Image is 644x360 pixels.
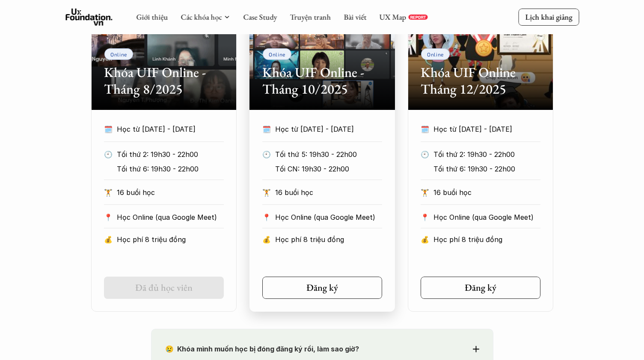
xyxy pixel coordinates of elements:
p: Học Online (qua Google Meet) [275,211,382,224]
h5: Đã đủ học viên [135,282,193,293]
p: Học phí 8 triệu đồng [275,233,382,246]
p: 📍 [421,213,429,221]
p: 📍 [262,213,271,221]
p: 🏋️ [421,186,429,199]
p: Tối CN: 19h30 - 22h00 [275,162,395,175]
p: 🏋️ [262,186,271,199]
p: 🗓️ [421,123,429,136]
a: Đăng ký [262,277,382,299]
p: Học từ [DATE] - [DATE] [117,123,224,136]
h5: Đăng ký [306,282,338,293]
a: Giới thiệu [136,12,168,22]
p: 🕙 [421,148,429,161]
p: 16 buổi học [117,186,224,199]
p: Tối thứ 6: 19h30 - 22h00 [117,162,236,175]
p: 🕙 [104,148,113,161]
h2: Khóa UIF Online - Tháng 10/2025 [262,64,382,97]
p: Tối thứ 5: 19h30 - 22h00 [275,148,395,161]
p: Học phí 8 triệu đồng [117,233,224,246]
p: Học Online (qua Google Meet) [117,211,224,224]
p: 🕙 [262,148,271,161]
p: REPORT [410,15,426,20]
p: Tối thứ 2: 19h30 - 22h00 [117,148,236,161]
h5: Đăng ký [465,282,496,293]
p: Học từ [DATE] - [DATE] [275,123,382,136]
strong: 😢 Khóa mình muốn học bị đóng đăng ký rồi, làm sao giờ? [165,345,359,353]
p: 🏋️ [104,186,113,199]
p: 🗓️ [262,123,271,136]
p: 💰 [262,233,271,246]
h2: Khóa UIF Online - Tháng 8/2025 [104,64,224,97]
p: Học phí 8 triệu đồng [433,233,540,246]
p: 🗓️ [104,123,113,136]
a: Các khóa học [181,12,222,22]
p: 📍 [104,213,113,221]
p: 16 buổi học [275,186,382,199]
p: Tối thứ 2: 19h30 - 22h00 [433,148,553,161]
a: Đăng ký [421,277,540,299]
p: Lịch khai giảng [525,12,572,22]
p: Online [110,51,127,57]
p: 💰 [104,233,113,246]
p: Online [427,51,444,57]
p: Online [269,51,285,57]
a: Bài viết [344,12,366,22]
p: 16 buổi học [433,186,540,199]
h2: Khóa UIF Online Tháng 12/2025 [421,64,540,97]
p: 💰 [421,233,429,246]
a: UX Map [379,12,406,22]
p: Học từ [DATE] - [DATE] [433,123,540,136]
p: Tối thứ 6: 19h30 - 22h00 [433,162,553,175]
a: Truyện tranh [290,12,331,22]
a: Case Study [243,12,277,22]
p: Học Online (qua Google Meet) [433,211,540,224]
a: Lịch khai giảng [518,9,579,25]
